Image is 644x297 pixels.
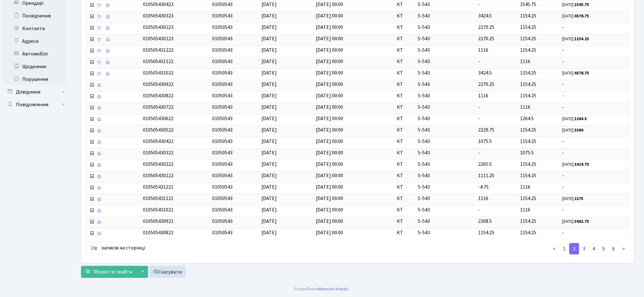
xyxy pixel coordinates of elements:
[212,35,233,42] span: 01050543
[3,22,67,35] a: Контакти
[261,92,277,99] span: [DATE]
[261,138,277,145] span: [DATE]
[143,149,173,156] span: 010505430322
[261,172,277,179] span: [DATE]
[418,12,473,20] span: 5-543
[93,268,132,275] span: Зберегти і вийти
[212,47,233,54] span: 01050543
[143,1,173,8] span: 010505430423
[478,1,480,8] span: -
[212,92,233,99] span: 01050543
[316,184,343,190] span: [DATE] 00:00
[261,161,277,168] span: [DATE]
[261,206,277,213] span: [DATE]
[261,35,277,42] span: [DATE]
[520,1,537,8] span: 1545.75
[397,81,413,88] span: КТ
[397,218,413,225] span: КТ
[562,104,626,111] span: -
[212,81,233,88] span: 01050543
[149,266,186,278] a: Скасувати
[212,161,233,168] span: 01050543
[520,218,537,225] span: 1154.25
[212,104,233,111] span: 01050543
[478,92,489,99] span: 1116
[397,206,413,214] span: КТ
[316,81,343,88] span: [DATE] 00:00
[575,70,589,76] b: 4578.75
[478,218,492,225] span: 2308.5
[3,86,67,98] a: Довідники
[397,184,413,191] span: КТ
[562,2,589,8] small: [DATE]:
[397,1,413,8] span: КТ
[562,219,589,224] small: [DATE]:
[609,243,619,255] a: 6
[478,184,489,190] span: -4.75
[549,243,560,255] a: <
[562,92,626,100] span: -
[478,149,480,156] span: -
[562,229,626,236] span: -
[619,243,629,255] a: >
[575,36,589,42] b: 1154.25
[316,126,343,133] span: [DATE] 00:00
[478,229,495,236] span: 1154.25
[397,126,413,134] span: КТ
[418,172,473,179] span: 5-543
[316,138,343,145] span: [DATE] 00:00
[562,184,626,191] span: -
[397,115,413,122] span: КТ
[397,92,413,100] span: КТ
[212,184,233,190] span: 01050543
[3,73,67,86] a: Порушення
[397,161,413,168] span: КТ
[478,161,492,168] span: 2265.5
[143,81,173,88] span: 010505430922
[212,149,233,156] span: 01050543
[562,172,626,179] span: -
[295,286,350,293] div: Розроблено .
[316,115,343,122] span: [DATE] 00:00
[261,1,277,8] span: [DATE]
[520,58,531,65] span: 1116
[478,69,492,76] span: 3424.5
[261,195,277,202] span: [DATE]
[261,24,277,31] span: [DATE]
[397,138,413,145] span: КТ
[397,149,413,157] span: КТ
[575,219,589,224] b: 3462.75
[143,206,173,213] span: 010505431021
[575,162,589,167] b: 3419.75
[575,196,584,202] b: 2275
[520,229,537,236] span: 1154.25
[478,24,495,31] span: 2270.25
[316,195,343,202] span: [DATE] 00:00
[520,35,537,42] span: 1154.25
[418,81,473,88] span: 5-543
[418,47,473,54] span: 5-543
[316,35,343,42] span: [DATE] 00:00
[261,69,277,76] span: [DATE]
[418,92,473,100] span: 5-543
[143,195,173,202] span: 010505431121
[316,47,343,54] span: [DATE] 00:00
[212,206,233,213] span: 01050543
[86,242,145,255] label: записів на сторінці
[562,13,589,19] small: [DATE]:
[418,126,473,134] span: 5-543
[478,35,495,42] span: 2270.25
[520,138,537,145] span: 1154.25
[520,47,537,54] span: 1154.25
[575,116,587,122] b: 1264.5
[520,172,537,179] span: 1154.25
[212,12,233,19] span: 01050543
[261,218,277,225] span: [DATE]
[520,81,537,88] span: 1154.25
[478,104,480,111] span: -
[261,58,277,65] span: [DATE]
[316,206,343,213] span: [DATE] 00:00
[397,35,413,42] span: КТ
[261,149,277,156] span: [DATE]
[212,229,233,236] span: 01050543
